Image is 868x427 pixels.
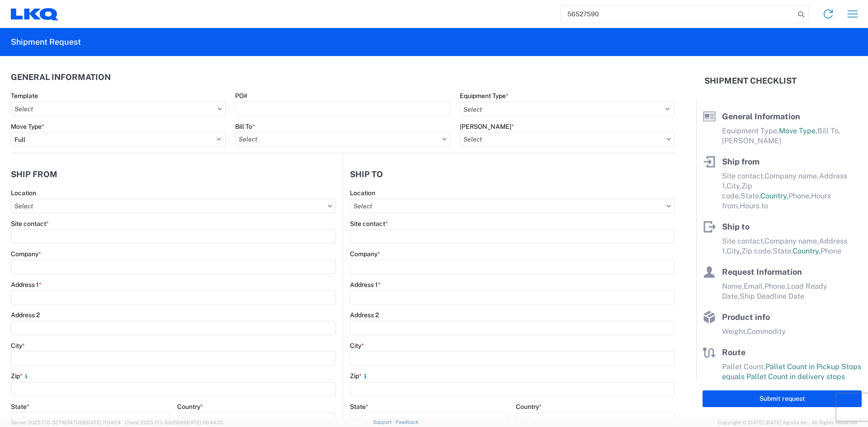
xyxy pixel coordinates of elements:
[722,237,764,245] span: Site contact,
[11,403,29,411] label: State
[350,311,379,319] label: Address 2
[350,220,388,228] label: Site contact
[722,362,861,381] span: Pallet Count in Pickup Stops equals Pallet Count in delivery stops
[722,312,770,322] span: Product info
[125,420,223,425] span: Client: 2025.17.0-5dd568f
[11,342,25,350] label: City
[722,222,750,231] span: Ship to
[817,127,840,135] span: Bill To,
[561,5,795,23] input: Shipment, tracking or reference number
[764,237,819,245] span: Company name,
[726,247,741,255] span: City,
[11,311,40,319] label: Address 2
[350,281,381,289] label: Address 1
[779,127,817,135] span: Move Type,
[235,122,255,131] label: Bill To
[764,282,787,291] span: Phone,
[703,390,862,407] button: Submit request
[11,170,57,179] h2: Ship from
[235,132,450,146] input: Select
[11,189,36,197] label: Location
[350,199,675,213] input: Select
[185,420,223,425] span: [DATE] 08:44:20
[718,418,857,427] span: Copyright © [DATE]-[DATE] Agistix Inc., All Rights Reserved
[788,192,811,200] span: Phone,
[350,250,380,258] label: Company
[350,342,364,350] label: City
[740,292,804,300] span: Ship Deadline Date
[821,247,841,255] span: Phone
[11,372,30,380] label: Zip
[722,157,759,166] span: Ship from
[350,189,375,197] label: Location
[350,372,369,380] label: Zip
[85,420,121,425] span: [DATE] 11:04:24
[793,247,821,255] span: Country,
[177,403,203,411] label: Country
[741,247,773,255] span: Zip code,
[460,92,509,100] label: Equipment Type
[373,419,396,425] a: Support
[722,172,764,180] span: Site contact,
[722,127,779,135] span: Equipment Type,
[11,220,49,228] label: Site contact
[764,172,819,180] span: Company name,
[722,267,802,277] span: Request Information
[722,327,747,336] span: Weight,
[396,419,419,425] a: Feedback
[350,403,368,411] label: State
[11,250,41,258] label: Company
[760,192,788,200] span: Country,
[11,73,111,82] h2: General Information
[722,112,800,121] span: General Information
[741,192,760,200] span: State,
[235,92,247,100] label: PO#
[11,37,81,47] h2: Shipment Request
[722,136,781,145] span: [PERSON_NAME]
[722,282,744,291] span: Name,
[722,347,745,357] span: Route
[460,122,514,131] label: [PERSON_NAME]
[747,327,786,336] span: Commodity
[11,281,42,289] label: Address 1
[11,92,38,100] label: Template
[11,122,44,131] label: Move Type
[740,202,768,210] span: Hours to
[460,132,675,146] input: Select
[516,403,542,411] label: Country
[722,362,765,371] span: Pallet Count,
[773,247,793,255] span: State,
[11,102,226,116] input: Select
[744,282,764,291] span: Email,
[704,75,797,86] h2: Shipment Checklist
[11,199,336,213] input: Select
[11,420,121,425] span: Server: 2025.17.0-327f6347098
[726,182,741,190] span: City,
[350,170,383,179] h2: Ship to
